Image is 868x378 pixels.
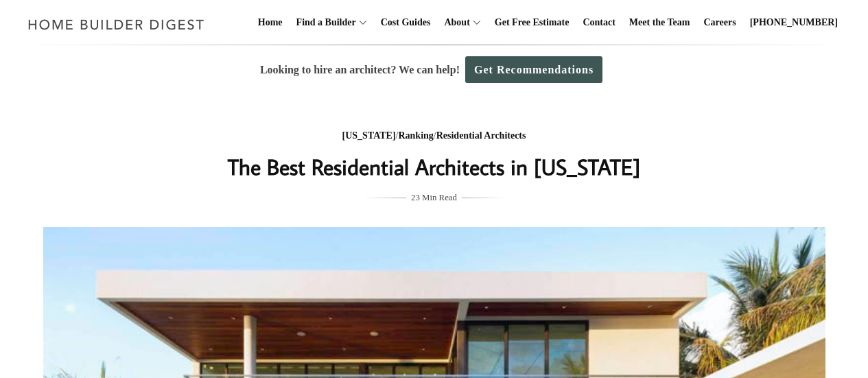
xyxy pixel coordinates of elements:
[253,1,288,45] a: Home
[744,1,843,45] a: [PHONE_NUMBER]
[398,130,433,141] a: Ranking
[438,1,469,45] a: About
[161,150,708,183] h1: The Best Residential Architects in [US_STATE]
[291,1,356,45] a: Find a Builder
[342,130,396,141] a: [US_STATE]
[699,1,742,45] a: Careers
[161,128,708,145] div: / /
[489,1,575,45] a: Get Free Estimate
[577,1,620,45] a: Contact
[436,130,526,141] a: Residential Architects
[411,190,457,205] span: 23 Min Read
[22,11,211,38] img: Home Builder Digest
[375,1,436,45] a: Cost Guides
[624,1,696,45] a: Meet the Team
[465,56,602,83] a: Get Recommendations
